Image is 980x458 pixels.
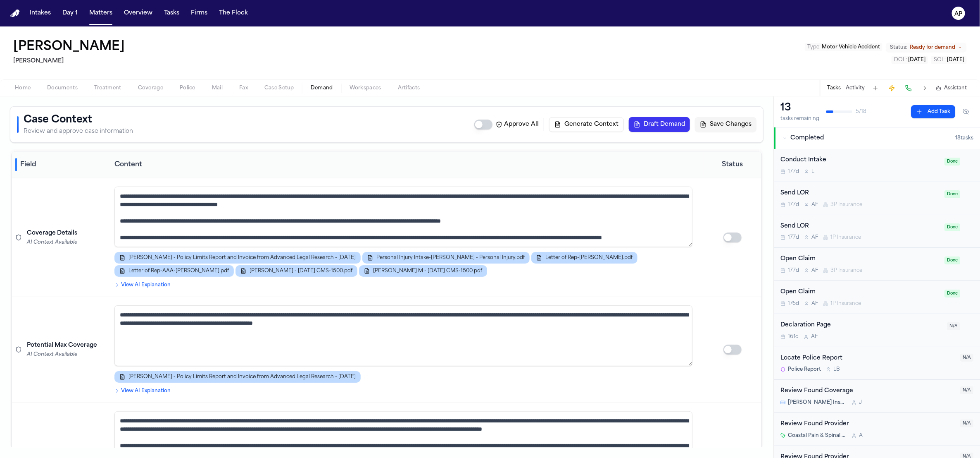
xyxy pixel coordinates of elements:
[788,201,799,208] span: 177d
[774,248,980,281] div: Open task: Open Claim
[780,420,955,429] div: Review Found Provider
[780,101,819,115] div: 13
[822,45,880,50] span: Motor Vehicle Accident
[114,282,700,288] summary: View AI Explanation
[788,333,799,340] span: 161d
[830,201,862,208] span: 3P Insurance
[944,223,960,231] span: Done
[24,127,133,136] p: Review and approve case information
[10,10,20,17] a: Home
[934,58,946,62] span: SOL :
[827,85,841,91] button: Tasks
[13,56,128,66] h2: [PERSON_NAME]
[830,234,861,241] span: 1P Insurance
[24,113,133,127] h1: Case Context
[947,58,964,62] span: [DATE]
[788,399,847,406] span: [PERSON_NAME] Insurance Company
[704,151,761,178] th: Status
[774,182,980,215] div: Open task: Send LOR
[161,6,183,21] a: Tasks
[216,6,251,21] button: The Flock
[47,85,78,91] span: Documents
[788,267,799,274] span: 177d
[780,386,955,396] div: Review Found Coverage
[774,314,980,347] div: Open task: Declaration Page
[780,354,955,363] div: Locate Police Report
[856,108,866,115] span: 5 / 18
[264,85,294,91] span: Case Setup
[27,341,97,350] span: Potential Max Coverage
[239,85,248,91] span: Fax
[788,234,799,241] span: 177d
[805,43,882,51] button: Edit Type: Motor Vehicle Accident
[180,85,195,91] span: Police
[531,252,637,264] button: Letter of Rep-[PERSON_NAME].pdf
[947,322,960,330] span: N/A
[780,189,940,198] div: Send LOR
[780,115,819,122] div: tasks remaining
[235,265,357,277] button: [PERSON_NAME] - [DATE] CMS-1500.pdf
[931,56,967,64] button: Edit SOL: 2027-02-24
[903,82,914,94] button: Make a Call
[780,321,942,330] div: Declaration Page
[788,168,799,175] span: 177d
[26,6,54,21] button: Intakes
[188,6,211,21] button: Firms
[780,156,940,165] div: Conduct Intake
[59,6,81,21] button: Day 1
[362,252,530,264] button: Personal Injury Intake-[PERSON_NAME] - Personal Injury.pdf
[830,267,862,274] span: 3P Insurance
[15,158,108,171] div: Field
[114,388,700,394] summary: View AI Explanation
[27,351,108,358] div: AI Context Available
[859,432,863,439] span: A
[774,215,980,248] div: Open task: Send LOR
[774,347,980,380] div: Open task: Locate Police Report
[86,6,116,21] button: Matters
[960,420,973,427] span: N/A
[111,151,704,178] th: Content
[774,127,980,149] button: Completed18tasks
[833,366,840,373] span: L B
[811,234,818,241] span: A F
[811,333,818,340] span: A F
[944,290,960,297] span: Done
[807,45,821,50] span: Type :
[13,40,125,55] h1: [PERSON_NAME]
[114,371,361,383] button: [PERSON_NAME] - Policy Limits Report and Invoice from Advanced Legal Research - [DATE]
[790,134,824,142] span: Completed
[27,239,108,246] div: AI Context Available
[886,82,898,94] button: Create Immediate Task
[811,201,818,208] span: A F
[886,43,967,53] button: Change status from Ready for demand
[780,222,940,231] div: Send LOR
[944,85,967,91] span: Assistant
[908,58,925,62] span: [DATE]
[870,82,881,94] button: Add Task
[350,85,381,91] span: Workspaces
[695,117,756,132] button: Save Changes
[94,85,121,91] span: Treatment
[959,105,973,118] button: Hide completed tasks (⌘⇧H)
[788,366,821,373] span: Police Report
[788,300,799,307] span: 176d
[359,265,487,277] button: [PERSON_NAME] M - [DATE] CMS-1500.pdf
[780,288,940,297] div: Open Claim
[811,300,818,307] span: A F
[788,432,847,439] span: Coastal Pain & Spinal Diagnostics
[936,85,967,91] button: Assistant
[944,190,960,198] span: Done
[27,229,77,237] span: Coverage Details
[910,44,955,51] span: Ready for demand
[629,117,690,132] button: Draft Demand
[960,386,973,394] span: N/A
[846,85,865,91] button: Activity
[114,265,234,277] button: Letter of Rep-AAA-[PERSON_NAME].pdf
[894,58,907,62] span: DOL :
[15,85,31,91] span: Home
[398,85,420,91] span: Artifacts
